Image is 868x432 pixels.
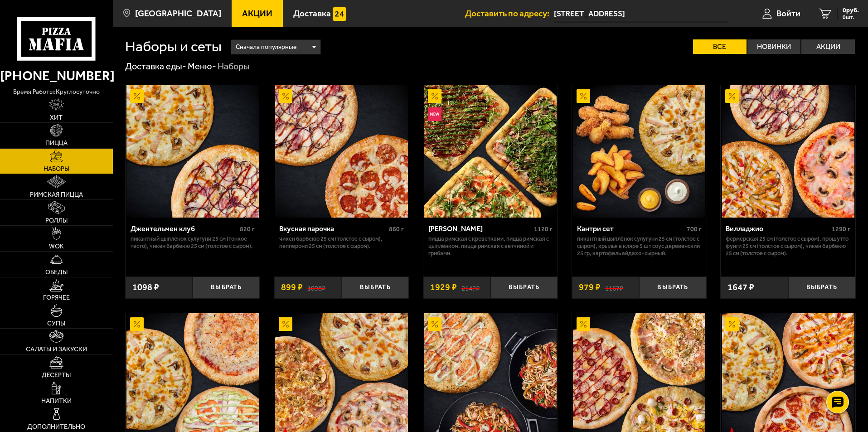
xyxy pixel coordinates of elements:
[49,243,64,250] span: WOK
[725,317,739,331] img: Акционный
[693,39,747,54] label: Все
[30,192,83,198] span: Римская пицца
[727,283,754,292] span: 1647 ₽
[776,9,800,18] span: Войти
[726,224,829,233] div: Вилладжио
[465,9,554,18] span: Доставить по адресу:
[125,39,222,54] h1: Наборы и сеты
[45,140,68,146] span: Пицца
[274,85,409,218] a: АкционныйВкусная парочка
[279,224,387,233] div: Вкусная парочка
[428,224,532,233] div: [PERSON_NAME]
[50,115,63,121] span: Хит
[843,15,859,20] span: 0 шт.
[490,277,558,299] button: Выбрать
[27,424,85,430] span: Дополнительно
[236,39,296,56] span: Сначала популярные
[747,39,801,54] label: Новинки
[126,85,259,218] img: Джентельмен клуб
[279,235,404,250] p: Чикен Барбекю 25 см (толстое с сыром), Пепперони 25 см (толстое с сыром).
[193,277,260,299] button: Выбрать
[722,85,854,218] img: Вилладжио
[131,235,255,250] p: Пикантный цыплёнок сулугуни 25 см (тонкое тесто), Чикен Барбекю 25 см (толстое с сыром).
[188,61,216,72] a: Меню-
[218,61,250,73] div: Наборы
[577,224,684,233] div: Кантри сет
[430,283,457,292] span: 1929 ₽
[43,295,70,301] span: Горячее
[281,283,303,292] span: 899 ₽
[132,283,159,292] span: 1098 ₽
[721,85,855,218] a: АкционныйВилладжио
[279,89,292,103] img: Акционный
[605,283,623,292] s: 1167 ₽
[125,61,186,72] a: Доставка еды-
[342,277,409,299] button: Выбрать
[428,317,441,331] img: Акционный
[577,235,702,257] p: Пикантный цыплёнок сулугуни 25 см (толстое с сыром), крылья в кляре 5 шт соус деревенский 25 гр, ...
[801,39,855,54] label: Акции
[47,320,65,327] span: Супы
[126,85,260,218] a: АкционныйДжентельмен клуб
[832,225,850,233] span: 1290 г
[554,5,727,22] span: Санкт-Петербург, Богатырский проспект, 14к2
[428,235,553,257] p: Пицца Римская с креветками, Пицца Римская с цыплёнком, Пицца Римская с ветчиной и грибами.
[333,7,346,21] img: 15daf4d41897b9f0e9f617042186c801.svg
[573,85,705,218] img: Кантри сет
[130,89,144,103] img: Акционный
[42,372,71,379] span: Десерты
[788,277,855,299] button: Выбрать
[242,9,272,18] span: Акции
[461,283,480,292] s: 2147 ₽
[44,166,69,172] span: Наборы
[131,224,238,233] div: Джентельмен клуб
[725,89,739,103] img: Акционный
[572,85,707,218] a: АкционныйКантри сет
[577,317,590,331] img: Акционный
[424,85,557,218] img: Мама Миа
[279,317,292,331] img: Акционный
[639,277,706,299] button: Выбрать
[428,107,441,121] img: Новинка
[307,283,325,292] s: 1098 ₽
[726,235,850,257] p: Фермерская 25 см (толстое с сыром), Прошутто Фунги 25 см (толстое с сыром), Чикен Барбекю 25 см (...
[389,225,404,233] span: 860 г
[579,283,601,292] span: 979 ₽
[130,317,144,331] img: Акционный
[554,5,727,22] input: Ваш адрес доставки
[423,85,558,218] a: АкционныйНовинкаМама Миа
[135,9,221,18] span: [GEOGRAPHIC_DATA]
[428,89,441,103] img: Акционный
[534,225,553,233] span: 1120 г
[577,89,590,103] img: Акционный
[293,9,331,18] span: Доставка
[687,225,702,233] span: 700 г
[275,85,407,218] img: Вкусная парочка
[843,7,859,14] span: 0 руб.
[240,225,255,233] span: 820 г
[26,346,87,353] span: Салаты и закуски
[41,398,72,404] span: Напитки
[45,218,68,224] span: Роллы
[45,269,68,276] span: Обеды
